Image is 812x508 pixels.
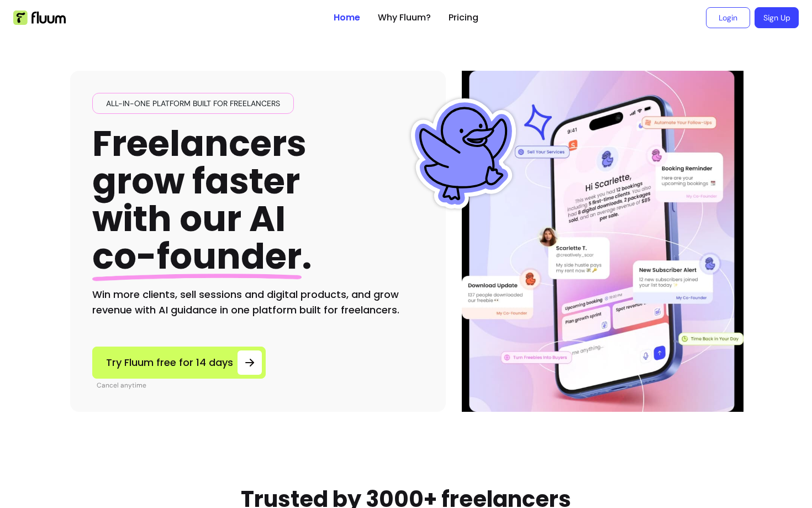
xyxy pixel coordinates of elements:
a: Why Fluum? [378,11,431,24]
img: Illustration of Fluum AI Co-Founder on a smartphone, showing solo business performance insights s... [463,71,742,412]
img: Fluum Duck sticker [408,98,519,209]
a: Home [334,11,360,24]
h2: Win more clients, sell sessions and digital products, and grow revenue with AI guidance in one pl... [92,287,424,318]
p: Cancel anytime [97,381,266,390]
a: Try Fluum free for 14 days [92,347,266,379]
a: Login [706,7,750,28]
span: Try Fluum free for 14 days [106,355,233,370]
span: All-in-one platform built for freelancers [102,98,284,109]
a: Pricing [449,11,478,24]
span: co-founder [92,232,302,281]
h1: Freelancers grow faster with our AI . [92,125,312,276]
a: Sign Up [755,7,799,28]
img: Fluum Logo [13,11,66,25]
